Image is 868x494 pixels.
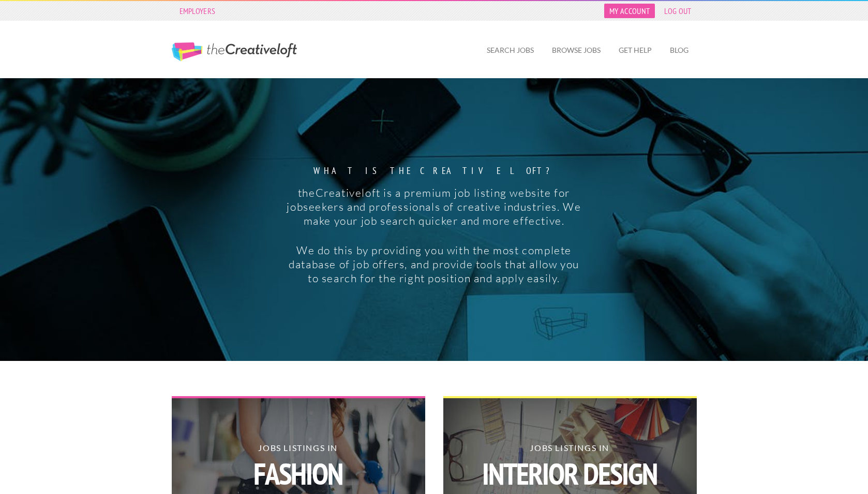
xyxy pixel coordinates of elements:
[662,38,697,62] a: Blog
[478,38,542,62] a: Search Jobs
[285,186,583,228] p: theCreativeloft is a premium job listing website for jobseekers and professionals of creative ind...
[544,38,609,62] a: Browse Jobs
[659,4,696,18] a: Log Out
[604,4,655,18] a: My Account
[443,444,696,489] h2: Jobs Listings in
[172,42,297,61] a: The Creative Loft
[285,166,583,176] strong: What is the creative loft?
[174,4,221,18] a: Employers
[443,459,696,489] strong: Interior Design
[610,38,660,62] a: Get Help
[285,243,583,285] p: We do this by providing you with the most complete database of job offers, and provide tools that...
[171,459,425,489] strong: Fashion
[171,444,425,489] h2: Jobs Listings in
